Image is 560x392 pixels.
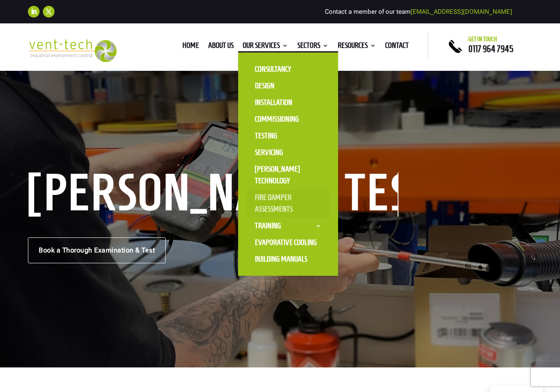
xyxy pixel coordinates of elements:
[325,8,512,15] span: Contact a member of our team
[297,42,329,52] a: Sectors
[28,39,117,62] img: 2023-09-27T08_35_16.549ZVENT-TECH---Clear-background
[243,42,288,52] a: Our Services
[246,61,330,77] a: Consultancy
[28,237,166,263] a: Book a Thorough Examination & Test
[28,6,40,17] a: Follow on LinkedIn
[246,161,330,189] a: [PERSON_NAME] Technology
[246,77,330,94] a: Design
[246,144,330,161] a: Servicing
[338,42,376,52] a: Resources
[246,234,330,251] a: Evaporative Cooling
[246,217,330,234] a: Training
[468,36,497,42] span: Get in touch
[246,94,330,111] a: Installation
[468,44,513,54] a: 0117 964 7945
[208,42,234,52] a: About us
[246,189,330,217] a: Fire Damper Assessments
[28,172,398,217] h1: [PERSON_NAME] Testing
[246,251,330,267] a: Building Manuals
[43,6,55,17] a: Follow on X
[411,8,512,15] a: [EMAIL_ADDRESS][DOMAIN_NAME]
[385,42,409,52] a: Contact
[182,42,199,52] a: Home
[246,127,330,144] a: Testing
[246,111,330,127] a: Commissioning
